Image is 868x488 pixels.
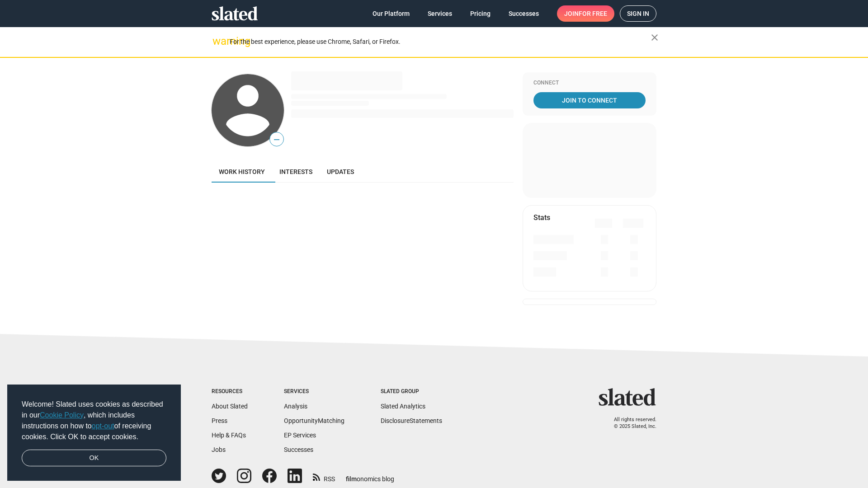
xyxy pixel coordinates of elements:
[22,399,166,442] span: Welcome! Slated uses cookies as described in our , which includes instructions on how to of recei...
[320,161,361,183] a: Updates
[381,417,442,424] a: DisclosureStatements
[501,5,546,22] a: Successes
[212,36,223,47] mat-icon: warning
[92,422,114,430] a: opt-out
[313,469,335,483] a: RSS
[7,385,181,481] div: cookieconsent
[649,32,660,43] mat-icon: close
[284,403,307,410] a: Analysis
[327,168,354,175] span: Updates
[22,450,166,467] a: dismiss cookie message
[346,468,394,483] a: filmonomics blog
[533,80,646,87] div: Connect
[564,5,607,22] span: Join
[373,5,410,22] span: Our Platform
[365,5,417,22] a: Our Platform
[604,417,656,430] p: All rights reserved. © 2025 Slated, Inc.
[212,388,248,395] div: Resources
[284,432,316,439] a: EP Services
[557,5,614,22] a: Joinfor free
[470,5,491,22] span: Pricing
[230,36,651,48] div: For the best experience, please use Chrome, Safari, or Firefox.
[212,432,246,439] a: Help & FAQs
[381,403,425,410] a: Slated Analytics
[509,5,539,22] span: Successes
[212,446,226,453] a: Jobs
[284,446,313,453] a: Successes
[219,168,265,175] span: Work history
[272,161,320,183] a: Interests
[428,5,452,22] span: Services
[346,475,357,483] span: film
[579,5,607,22] span: for free
[535,92,644,108] span: Join To Connect
[212,403,248,410] a: About Slated
[463,5,498,22] a: Pricing
[381,388,442,395] div: Slated Group
[284,388,344,395] div: Services
[212,417,227,424] a: Press
[284,417,344,424] a: OpportunityMatching
[620,5,656,22] a: Sign in
[627,6,649,21] span: Sign in
[420,5,459,22] a: Services
[212,161,272,183] a: Work history
[533,213,550,222] mat-card-title: Stats
[533,92,646,108] a: Join To Connect
[270,134,283,145] span: —
[279,168,312,175] span: Interests
[40,411,84,419] a: Cookie Policy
